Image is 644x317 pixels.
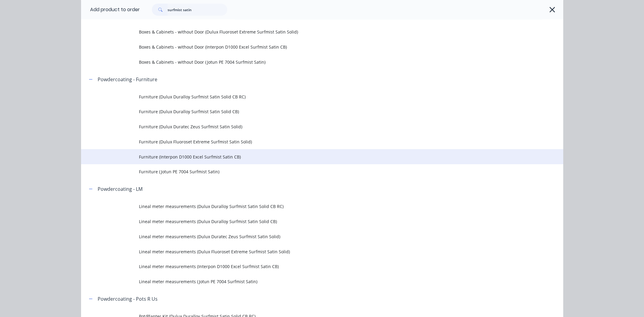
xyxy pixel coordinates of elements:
[139,203,478,210] span: Lineal meter measurements (Dulux Duralloy Surfmist Satin Solid CB RC)
[98,295,158,303] div: Powdercoating - Pots R Us
[139,94,478,100] span: Furniture (Dulux Duralloy Surfmist Satin Solid CB RC)
[139,29,478,35] span: Boxes & Cabinets - without Door (Dulux Fluoroset Extreme Surfmist Satin Solid)
[139,44,478,50] span: Boxes & Cabinets - without Door (Interpon D1000 Excel Surfmist Satin CB)
[98,76,157,83] div: Powdercoating - Furniture
[139,154,478,160] span: Furniture (Interpon D1000 Excel Surfmist Satin CB)
[139,278,478,285] span: Lineal meter measurements (Jotun PE 7004 Surfmist Satin)
[139,123,478,130] span: Furniture (Dulux Duratec Zeus Surfmist Satin Solid)
[98,185,143,193] div: Powdercoating - LM
[139,233,478,240] span: Lineal meter measurements (Dulux Duratec Zeus Surfmist Satin Solid)
[139,218,478,225] span: Lineal meter measurements (Dulux Duralloy Surfmist Satin Solid CB)
[139,59,478,65] span: Boxes & Cabinets - without Door (Jotun PE 7004 Surfmist Satin)
[139,168,478,175] span: Furniture (Jotun PE 7004 Surfmist Satin)
[139,139,478,145] span: Furniture (Dulux Fluoroset Extreme Surfmist Satin Solid)
[168,4,227,16] input: Search...
[139,248,478,255] span: Lineal meter measurements (Dulux Fluoroset Extreme Surfmist Satin Solid)
[139,108,478,115] span: Furniture (Dulux Duralloy Surfmist Satin Solid CB)
[139,263,478,270] span: Lineal meter measurements (Interpon D1000 Excel Surfmist Satin CB)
